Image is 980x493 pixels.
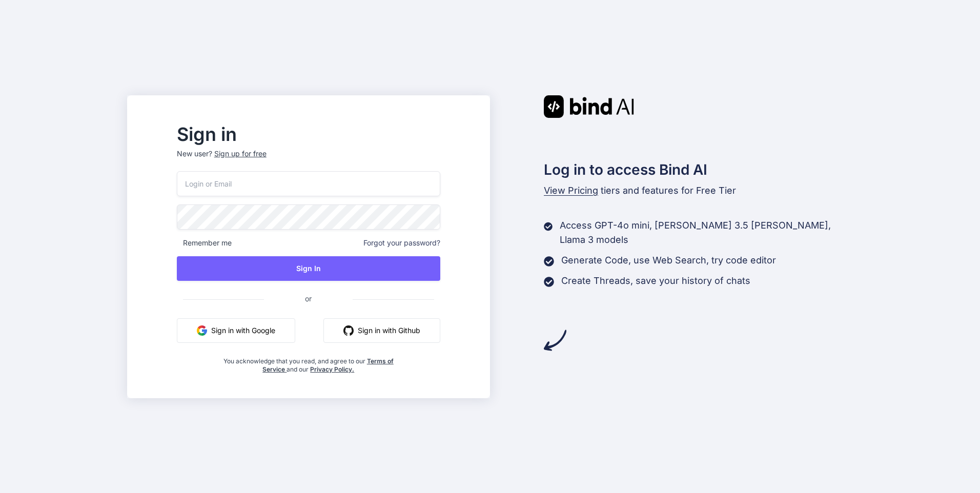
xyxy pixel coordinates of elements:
a: Privacy Policy. [310,365,354,373]
p: Generate Code, use Web Search, try code editor [561,253,776,268]
h2: Sign in [177,126,440,142]
button: Sign in with Google [177,318,295,343]
span: Remember me [177,238,232,248]
p: Access GPT-4o mini, [PERSON_NAME] 3.5 [PERSON_NAME], Llama 3 models [560,218,853,247]
a: Terms of Service [262,357,394,373]
h2: Log in to access Bind AI [544,159,853,180]
div: You acknowledge that you read, and agree to our and our [220,351,396,374]
span: Forgot your password? [363,238,440,248]
img: github [343,325,354,336]
img: Bind AI logo [544,95,634,118]
input: Login or Email [177,171,440,196]
p: Create Threads, save your history of chats [561,274,750,288]
img: google [197,325,207,336]
p: New user? [177,149,440,171]
button: Sign in with Github [323,318,440,343]
img: arrow [544,329,566,352]
div: Sign up for free [214,149,267,159]
p: tiers and features for Free Tier [544,183,853,198]
span: View Pricing [544,185,598,196]
button: Sign In [177,256,440,281]
span: or [264,286,353,311]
